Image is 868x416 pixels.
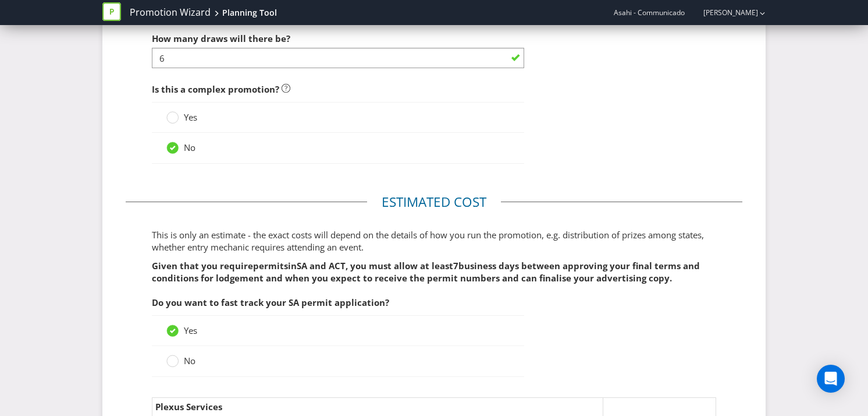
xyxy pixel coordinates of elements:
span: Given that you require [152,260,253,272]
span: How many draws will there be? [152,33,290,44]
p: This is only an estimate - the exact costs will depend on the details of how you run the promotio... [152,229,716,254]
span: , you must allow at least [346,260,453,272]
span: in [288,260,297,272]
span: Is this a complex promotion? [152,83,279,95]
span: Asahi - Communicado [614,8,685,17]
span: Yes [184,111,197,123]
span: business days between approving your final terms and conditions for lodgement and when you expect... [152,260,700,284]
span: No [184,355,195,366]
span: 7 [453,260,458,272]
a: Promotion Wizard [130,6,211,19]
span: No [184,142,195,153]
span: Do you want to fast track your SA permit application? [152,297,389,308]
div: Planning Tool [222,7,277,19]
div: Open Intercom Messenger [817,365,845,393]
span: permits [253,260,288,272]
legend: Estimated cost [367,193,501,211]
span: SA and ACT [297,260,346,272]
span: Yes [184,325,197,336]
a: [PERSON_NAME] [692,8,758,17]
